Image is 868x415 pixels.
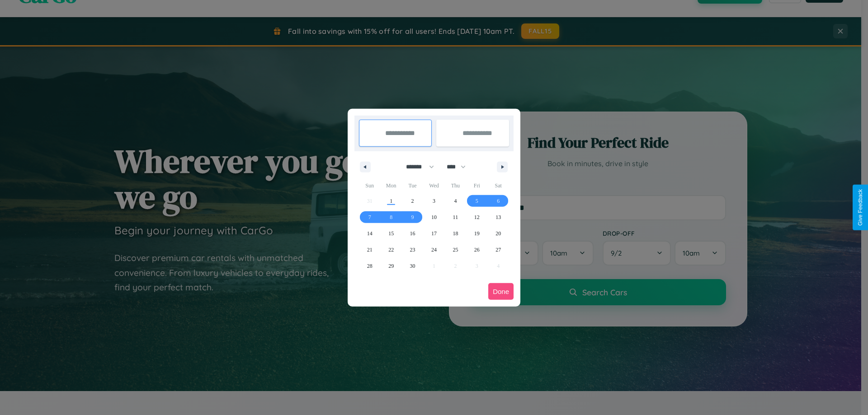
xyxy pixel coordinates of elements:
[367,258,373,274] span: 28
[423,193,444,209] button: 3
[445,193,466,209] button: 4
[488,193,509,209] button: 6
[431,209,437,225] span: 10
[466,178,487,193] span: Fri
[488,225,509,242] button: 20
[359,242,380,258] button: 21
[411,193,414,209] span: 2
[495,225,501,242] span: 20
[495,209,501,225] span: 13
[410,258,415,274] span: 30
[497,193,500,209] span: 6
[402,225,423,242] button: 16
[410,225,415,242] span: 16
[445,242,466,258] button: 25
[454,193,457,209] span: 4
[388,225,394,242] span: 15
[488,209,509,225] button: 13
[359,225,380,242] button: 14
[423,209,444,225] button: 10
[402,193,423,209] button: 2
[466,193,487,209] button: 5
[431,242,437,258] span: 24
[488,283,514,300] button: Done
[402,178,423,193] span: Tue
[433,193,435,209] span: 3
[411,209,414,225] span: 9
[453,209,458,225] span: 11
[388,242,394,258] span: 22
[423,242,444,258] button: 24
[474,209,480,225] span: 12
[423,225,444,242] button: 17
[453,242,458,258] span: 25
[466,209,487,225] button: 12
[380,258,401,274] button: 29
[466,225,487,242] button: 19
[474,242,480,258] span: 26
[368,209,371,225] span: 7
[380,242,401,258] button: 22
[445,225,466,242] button: 18
[423,178,444,193] span: Wed
[431,225,437,242] span: 17
[466,242,487,258] button: 26
[367,225,373,242] span: 14
[390,193,392,209] span: 1
[410,242,415,258] span: 23
[359,178,380,193] span: Sun
[402,242,423,258] button: 23
[453,225,458,242] span: 18
[474,225,480,242] span: 19
[488,178,509,193] span: Sat
[388,258,394,274] span: 29
[857,189,863,226] div: Give Feedback
[390,209,392,225] span: 8
[380,225,401,242] button: 15
[476,193,478,209] span: 5
[495,242,501,258] span: 27
[488,242,509,258] button: 27
[380,193,401,209] button: 1
[380,209,401,225] button: 8
[445,178,466,193] span: Thu
[402,258,423,274] button: 30
[359,258,380,274] button: 28
[445,209,466,225] button: 11
[359,209,380,225] button: 7
[380,178,401,193] span: Mon
[402,209,423,225] button: 9
[367,242,373,258] span: 21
